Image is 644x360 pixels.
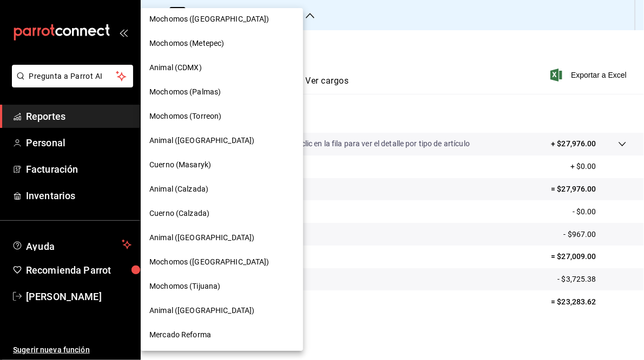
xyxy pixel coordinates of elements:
[149,111,221,122] span: Mochomos (Torreon)
[149,62,202,73] span: Animal (CDMX)
[141,153,303,177] div: Cuerno (Masaryk)
[141,128,303,153] div: Animal ([GEOGRAPHIC_DATA])
[149,208,209,219] span: Cuerno (Calzada)
[141,80,303,104] div: Mochomos (Palmas)
[149,256,270,268] span: Mochomos ([GEOGRAPHIC_DATA])
[141,201,303,226] div: Cuerno (Calzada)
[141,56,303,80] div: Animal (CDMX)
[149,13,270,25] span: Mochomos ([GEOGRAPHIC_DATA])
[149,329,211,341] span: Mercado Reforma
[141,7,303,31] div: Mochomos ([GEOGRAPHIC_DATA])
[141,298,303,323] div: Animal ([GEOGRAPHIC_DATA])
[141,274,303,298] div: Mochomos (Tijuana)
[149,232,254,243] span: Animal ([GEOGRAPHIC_DATA])
[149,38,224,49] span: Mochomos (Metepec)
[141,177,303,201] div: Animal (Calzada)
[149,184,208,195] span: Animal (Calzada)
[149,305,254,316] span: Animal ([GEOGRAPHIC_DATA])
[141,104,303,128] div: Mochomos (Torreon)
[141,250,303,274] div: Mochomos ([GEOGRAPHIC_DATA])
[141,323,303,347] div: Mercado Reforma
[149,281,220,292] span: Mochomos (Tijuana)
[149,159,211,171] span: Cuerno (Masaryk)
[149,135,254,146] span: Animal ([GEOGRAPHIC_DATA])
[141,226,303,250] div: Animal ([GEOGRAPHIC_DATA])
[149,86,221,98] span: Mochomos (Palmas)
[141,31,303,56] div: Mochomos (Metepec)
